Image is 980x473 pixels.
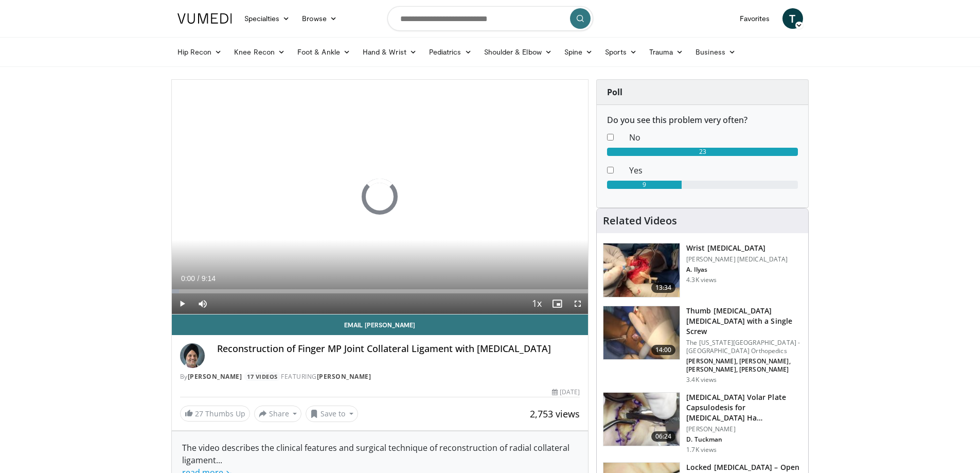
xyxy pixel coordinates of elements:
[686,425,802,433] p: [PERSON_NAME]
[171,42,228,62] a: Hip Recon
[188,372,242,381] a: [PERSON_NAME]
[651,345,676,355] span: 14:00
[686,243,788,253] h3: Wrist [MEDICAL_DATA]
[689,42,742,62] a: Business
[202,274,216,283] span: 9:14
[782,8,803,29] a: T
[603,306,802,384] a: 14:00 Thumb [MEDICAL_DATA] [MEDICAL_DATA] with a Single Screw The [US_STATE][GEOGRAPHIC_DATA] - [...
[603,306,680,360] img: 71f89eed-0d40-46c8-8f9c-a412da8e11c6.150x105_q85_crop-smart_upscale.jpg
[195,409,203,418] span: 27
[686,446,717,454] p: 1.7K views
[228,42,291,62] a: Knee Recon
[181,274,195,283] span: 0:00
[296,8,343,29] a: Browse
[177,13,232,24] img: VuMedi Logo
[686,357,802,374] p: [PERSON_NAME], [PERSON_NAME], [PERSON_NAME], [PERSON_NAME]
[172,289,589,293] div: Progress Bar
[530,408,580,420] span: 2,753 views
[599,42,643,62] a: Sports
[734,8,776,29] a: Favorites
[552,388,580,397] div: [DATE]
[254,406,302,422] button: Share
[198,274,200,283] span: /
[603,243,680,297] img: 096c245f-4a7a-4537-8249-5b74cf8f0cdb.150x105_q85_crop-smart_upscale.jpg
[643,42,690,62] a: Trauma
[686,266,788,274] p: A. Ilyas
[238,8,296,29] a: Specialties
[686,306,802,337] h3: Thumb [MEDICAL_DATA] [MEDICAL_DATA] with a Single Screw
[686,435,802,444] p: D. Tuckman
[357,42,423,62] a: Hand & Wrist
[607,181,682,189] div: 9
[686,339,802,355] p: The [US_STATE][GEOGRAPHIC_DATA] - [GEOGRAPHIC_DATA] Orthopedics
[621,164,806,177] dd: Yes
[547,293,567,314] button: Enable picture-in-picture mode
[180,343,205,368] img: Avatar
[306,406,358,422] button: Save to
[603,393,680,446] img: e7d3336a-fe90-4b7b-a488-9cbebbdc24af.150x105_q85_crop-smart_upscale.jpg
[217,343,580,355] h4: Reconstruction of Finger MP Joint Collateral Ligament with [MEDICAL_DATA]
[603,215,677,227] h4: Related Videos
[387,6,593,31] input: Search topics, interventions
[686,255,788,264] p: [PERSON_NAME] [MEDICAL_DATA]
[607,115,798,125] h6: Do you see this problem very often?
[603,243,802,297] a: 13:34 Wrist [MEDICAL_DATA] [PERSON_NAME] [MEDICAL_DATA] A. Ilyas 4.3K views
[180,372,580,381] div: By FEATURING
[651,431,676,442] span: 06:24
[180,406,250,422] a: 27 Thumbs Up
[558,42,599,62] a: Spine
[603,392,802,454] a: 06:24 [MEDICAL_DATA] Volar Plate Capsulodesis for [MEDICAL_DATA] Ha… [PERSON_NAME] D. Tuckman 1.7...
[686,276,717,284] p: 4.3K views
[526,293,547,314] button: Playback Rate
[567,293,588,314] button: Fullscreen
[607,148,798,156] div: 23
[478,42,558,62] a: Shoulder & Elbow
[172,314,589,335] a: Email [PERSON_NAME]
[423,42,478,62] a: Pediatrics
[607,86,622,98] strong: Poll
[686,376,717,384] p: 3.4K views
[172,80,589,314] video-js: Video Player
[621,131,806,144] dd: No
[686,392,802,423] h3: [MEDICAL_DATA] Volar Plate Capsulodesis for [MEDICAL_DATA] Ha…
[291,42,357,62] a: Foot & Ankle
[172,293,192,314] button: Play
[651,283,676,293] span: 13:34
[244,372,281,381] a: 17 Videos
[192,293,213,314] button: Mute
[317,372,371,381] a: [PERSON_NAME]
